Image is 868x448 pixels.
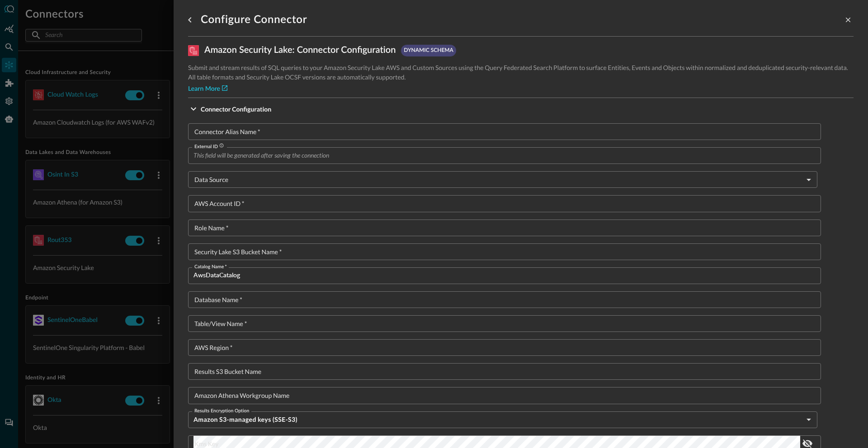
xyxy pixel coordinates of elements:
label: Catalog Name [194,263,227,271]
a: Learn More [188,84,227,94]
button: Connector Configuration [188,98,854,120]
div: External ID [194,143,224,150]
button: go back [183,13,197,27]
input: This field will be generated after saving the connection [193,147,821,164]
svg: External ID for cross-account role [219,143,224,148]
p: Amazon Security Lake : Connector Configuration [204,44,396,57]
label: Results Encryption Option [194,407,249,415]
svg: Expand More [188,103,199,114]
button: close-drawer [843,14,854,25]
p: Submit and stream results of SQL queries to your Amazon Security Lake AWS and Custom Sources usin... [188,63,854,82]
h1: Configure Connector [201,13,307,27]
p: Connector Configuration [201,104,271,114]
p: dynamic schema [404,47,453,55]
img: AWSSecurityLake.svg [188,45,199,56]
h5: Amazon S3-managed keys (SSE-S3) [193,415,803,424]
